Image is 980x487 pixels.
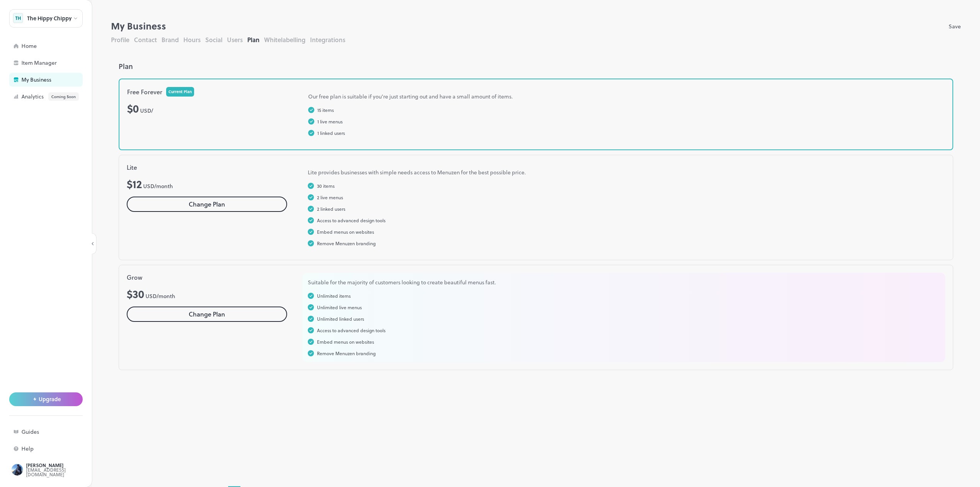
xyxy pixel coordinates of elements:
span: USD/ month [145,292,175,300]
div: Help [21,446,98,451]
div: Embed menus on websites [317,338,374,345]
div: Item Manager [21,60,98,66]
div: Unlimited items [317,292,351,299]
div: Access to advanced design tools [317,327,385,334]
div: Guides [21,429,98,435]
button: Save [949,19,961,33]
button: Whitelabelling [264,35,305,44]
div: Lite [127,163,137,172]
span: USD/ [140,107,153,115]
span: $ 12 [127,176,142,192]
div: Unlimited linked users [317,315,364,322]
div: Free Forever [127,87,162,97]
span: $ 0 [127,100,139,116]
div: 2 live menus [317,194,343,201]
button: Social [205,35,222,44]
div: TH [13,13,23,23]
button: Contact [134,35,157,44]
div: Unlimited live menus [317,304,362,311]
div: Plan [119,62,953,71]
button: Brand [162,35,179,44]
div: My Business [21,77,98,82]
div: Remove Menuzen branding [317,240,376,247]
button: Hours [183,35,201,44]
div: 15 items [317,107,334,113]
div: Home [21,43,98,49]
span: Upgrade [39,396,61,402]
button: Users [227,35,243,44]
div: The Hippy Chippy [27,16,72,21]
div: Coming Soon [48,92,79,101]
div: 1 linked users [317,130,345,136]
img: ACg8ocJHNIxKezup2WG3z7yeL923Oqb_yCzuq77QxSUrDbKMpXTOAgr6=s96-c [11,464,23,476]
div: Suitable for the majority of customers looking to create beautiful menus fast. [308,278,940,286]
div: Remove Menuzen branding [317,350,376,357]
span: USD/ month [143,182,173,190]
div: Embed menus on websites [317,228,374,235]
button: Profile [111,35,129,44]
div: Lite provides businesses with simple needs access to Menuzen for the best possible price. [308,168,940,176]
button: Change Plan [127,307,287,322]
button: Change Plan [127,197,287,212]
button: Plan [247,35,260,44]
div: 1 live menus [317,118,343,125]
div: My Business [111,19,949,33]
div: Grow [127,273,142,282]
div: Access to advanced design tools [317,217,385,224]
div: 2 linked users [317,205,345,212]
div: 30 items [317,182,335,189]
button: Integrations [310,35,345,44]
div: Analytics [21,92,98,101]
span: $ 30 [127,286,144,302]
div: Our free plan is suitable if you’re just starting out and have a small amount of items. [308,92,939,100]
div: [EMAIL_ADDRESS][DOMAIN_NAME] [26,467,98,477]
div: [PERSON_NAME] [26,463,98,467]
div: Current Plan [166,87,194,97]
